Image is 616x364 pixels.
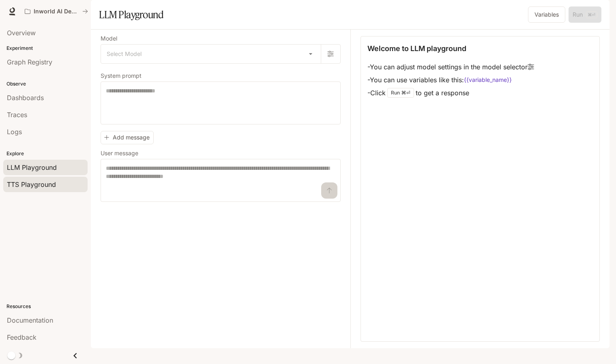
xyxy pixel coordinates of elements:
p: User message [101,150,138,156]
li: - You can adjust model settings in the model selector [367,60,534,73]
span: Select Model [107,50,142,58]
h1: LLM Playground [99,6,163,23]
p: Welcome to LLM playground [367,43,466,54]
p: Model [101,36,117,41]
div: Select Model [101,45,321,63]
p: Inworld AI Demos [34,8,79,15]
div: Run [387,88,414,98]
li: - You can use variables like this: [367,73,534,86]
button: Add message [101,131,154,144]
li: - Click to get a response [367,86,534,99]
button: Variables [528,6,565,23]
p: ⌘⏎ [401,90,410,95]
code: {{variable_name}} [464,76,512,84]
p: System prompt [101,73,142,79]
button: All workspaces [21,3,92,19]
